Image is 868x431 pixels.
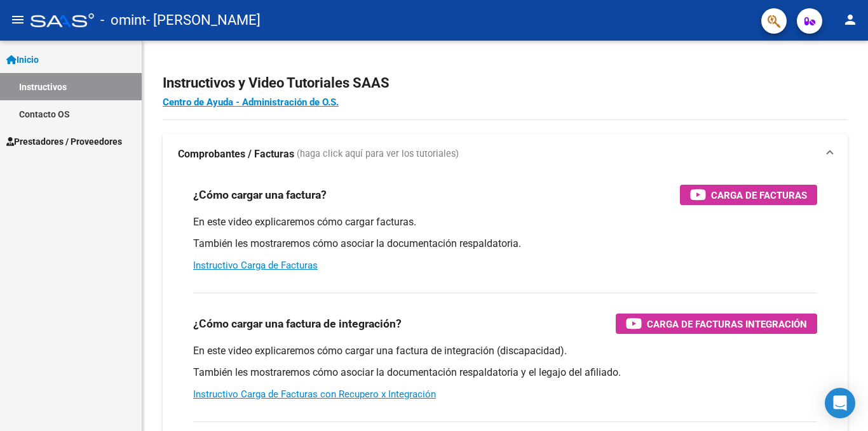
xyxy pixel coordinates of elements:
[711,187,807,203] span: Carga de Facturas
[193,260,318,271] a: Instructivo Carga de Facturas
[146,6,261,34] span: - [PERSON_NAME]
[193,366,817,380] p: También les mostraremos cómo asociar la documentación respaldatoria y el legajo del afiliado.
[6,53,39,67] span: Inicio
[680,185,817,205] button: Carga de Facturas
[10,12,25,27] mat-icon: menu
[163,96,339,108] a: Centro de Ayuda - Administración de O.S.
[163,71,848,95] h2: Instructivos y Video Tutoriales SAAS
[193,315,402,333] h3: ¿Cómo cargar una factura de integración?
[647,316,807,332] span: Carga de Facturas Integración
[825,388,855,418] div: Open Intercom Messenger
[163,134,848,175] mat-expansion-panel-header: Comprobantes / Facturas (haga click aquí para ver los tutoriales)
[616,314,817,334] button: Carga de Facturas Integración
[100,6,146,34] span: - omint
[6,135,122,149] span: Prestadores / Proveedores
[193,215,817,229] p: En este video explicaremos cómo cargar facturas.
[178,147,294,161] strong: Comprobantes / Facturas
[843,12,858,27] mat-icon: person
[193,388,436,400] a: Instructivo Carga de Facturas con Recupero x Integración
[193,186,327,204] h3: ¿Cómo cargar una factura?
[193,344,817,358] p: En este video explicaremos cómo cargar una factura de integración (discapacidad).
[297,147,459,161] span: (haga click aquí para ver los tutoriales)
[193,237,817,251] p: También les mostraremos cómo asociar la documentación respaldatoria.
